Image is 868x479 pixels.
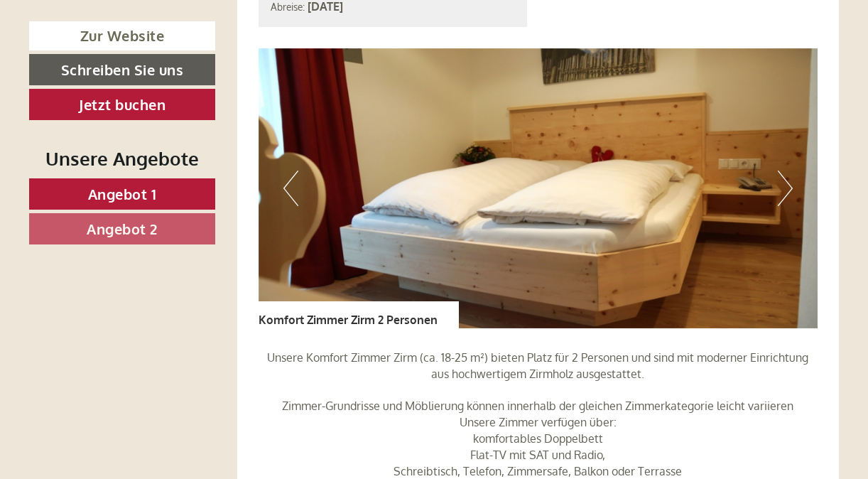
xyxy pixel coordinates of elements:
[88,185,157,203] span: Angebot 1
[29,54,215,85] a: Schreiben Sie uns
[259,48,818,328] img: image
[254,11,306,35] div: [DATE]
[11,38,237,82] div: Guten Tag, wie können wir Ihnen helfen?
[271,1,305,13] small: Abreise:
[29,145,215,171] div: Unsere Angebote
[87,220,158,238] span: Angebot 2
[259,301,459,328] div: Komfort Zimmer Zirm 2 Personen
[29,21,215,50] a: Zur Website
[29,89,215,120] a: Jetzt buchen
[464,368,560,399] button: Senden
[21,41,229,53] div: Berghotel Alpenrast
[21,69,229,79] small: 18:31
[778,171,793,206] button: Next
[283,171,298,206] button: Previous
